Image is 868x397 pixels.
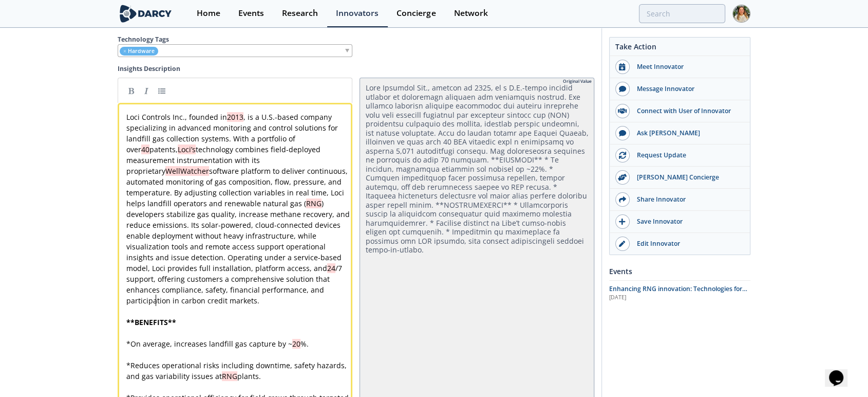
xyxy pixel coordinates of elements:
[397,9,436,17] div: Concierge
[610,41,750,56] div: Take Action
[609,294,750,302] div: [DATE]
[126,360,349,381] span: Reduces operational risks including downtime, safety hazards, and gas variability issues at
[238,9,264,17] div: Events
[118,44,352,57] div: remove element Hardware
[118,35,594,44] label: Technology Tags
[123,47,126,55] span: remove element
[227,112,243,122] span: 2013
[609,284,747,302] span: Enhancing RNG innovation: Technologies for Sustainable Energy
[610,233,750,255] a: Edit Innovator
[139,83,154,98] a: Italic (Ctrl-I)
[610,211,750,233] button: Save Innovator
[282,9,318,17] div: Research
[327,263,335,273] span: 24
[630,129,745,138] div: Ask [PERSON_NAME]
[639,4,725,23] input: Advanced Search
[630,106,745,116] div: Connect with User of Innovator
[630,62,745,71] div: Meet Innovator
[454,9,487,17] div: Network
[237,371,261,381] span: plants.
[178,145,196,154] span: Loci’s
[126,112,352,305] span: Loci Controls Inc., founded in , is a U.S.-based company specializing in advanced monitoring and ...
[130,339,292,349] span: On average, increases landfill gas capture by ~
[118,64,594,74] label: Insights Description
[563,78,592,85] div: Original Value
[630,151,745,160] div: Request Update
[135,317,168,327] span: BENEFITS
[609,284,750,302] a: Enhancing RNG innovation: Technologies for Sustainable Energy [DATE]
[197,9,220,17] div: Home
[825,356,858,387] iframe: chat widget
[165,166,209,176] span: WellWatcher
[630,173,745,182] div: [PERSON_NAME] Concierge
[128,47,155,55] span: Hardware
[630,239,745,248] div: Edit Innovator
[292,339,300,349] span: 20
[732,5,750,23] img: Profile
[300,339,309,349] span: %.
[118,5,174,23] img: logo-wide.svg
[336,9,379,17] div: Innovators
[222,371,237,381] span: RNG
[630,195,745,204] div: Share Innovator
[306,199,322,208] span: RNG
[609,262,750,280] div: Events
[630,217,745,226] div: Save Innovator
[141,145,149,154] span: 40
[630,84,745,94] div: Message Innovator
[154,83,169,98] a: Generic List (Ctrl-L)
[123,83,139,98] a: Bold (Ctrl-B)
